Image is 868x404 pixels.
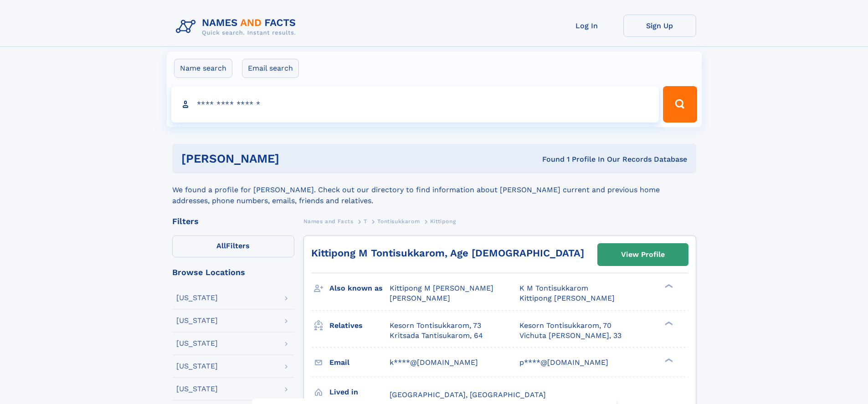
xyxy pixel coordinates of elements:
a: Names and Facts [303,215,354,227]
a: Tontisukkarom [377,215,420,227]
a: Kesorn Tontisukkarom, 70 [519,321,611,331]
div: ❯ [663,320,673,326]
a: Kritsada Tantisukarom, 64 [390,331,483,341]
a: Log In [550,15,623,37]
h3: Lived in [329,384,390,400]
div: Found 1 Profile In Our Records Database [411,154,687,164]
div: [US_STATE] [176,340,218,347]
div: [US_STATE] [176,385,218,393]
span: Kittipong [PERSON_NAME] [519,294,615,302]
span: Kittipong M [PERSON_NAME] [390,284,493,292]
span: [GEOGRAPHIC_DATA], [GEOGRAPHIC_DATA] [390,390,546,399]
div: ❯ [663,357,673,363]
div: [US_STATE] [176,317,218,324]
div: ❯ [663,283,673,289]
div: [US_STATE] [176,363,218,370]
button: Search Button [663,86,697,123]
label: Name search [174,59,232,78]
span: [PERSON_NAME] [390,294,450,302]
a: Kittipong M Tontisukkarom, Age [DEMOGRAPHIC_DATA] [311,247,584,259]
a: T [364,215,367,227]
div: View Profile [621,244,665,265]
label: Filters [172,235,294,257]
a: Kesorn Tontisukkarom, 73 [390,321,481,331]
h1: [PERSON_NAME] [181,153,411,164]
span: Tontisukkarom [377,218,420,225]
a: Sign Up [623,15,696,37]
div: Filters [172,217,294,225]
span: All [216,241,226,250]
span: Kittipong [430,218,456,225]
span: K M Tontisukkarom [519,284,588,292]
label: Email search [242,59,299,78]
h3: Also known as [329,281,390,296]
span: T [364,218,367,225]
div: We found a profile for [PERSON_NAME]. Check out our directory to find information about [PERSON_N... [172,174,696,206]
div: Browse Locations [172,268,294,276]
h3: Relatives [329,318,390,333]
a: View Profile [598,244,688,266]
a: Vichuta [PERSON_NAME], 33 [519,331,621,341]
img: Logo Names and Facts [172,15,303,39]
input: search input [171,86,659,123]
h3: Email [329,355,390,370]
div: [US_STATE] [176,294,218,302]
